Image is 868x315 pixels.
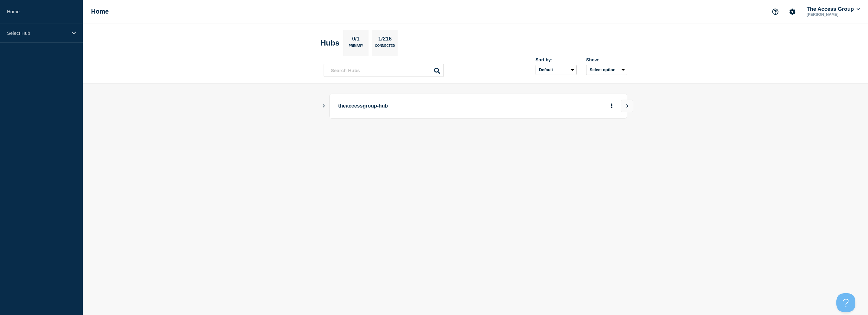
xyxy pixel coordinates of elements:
div: Sort by: [536,57,577,62]
iframe: Help Scout Beacon - Open [836,293,855,312]
button: Support [769,5,782,18]
h2: Hubs [320,39,339,47]
p: Select Hub [7,30,68,36]
button: Account settings [786,5,799,18]
input: Search Hubs [324,64,444,77]
p: theaccessgroup-hub [338,100,513,112]
button: The Access Group [805,6,861,12]
p: Connected [375,44,395,51]
p: 0/1 [350,36,362,44]
button: Select option [586,65,627,75]
button: Show Connected Hubs [322,104,325,108]
button: More actions [608,100,616,112]
div: Show: [586,57,627,62]
h1: Home [91,8,109,15]
p: 1/216 [376,36,394,44]
p: [PERSON_NAME] [805,12,861,17]
select: Sort by [536,65,577,75]
p: Primary [349,44,363,51]
button: View [621,100,633,112]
